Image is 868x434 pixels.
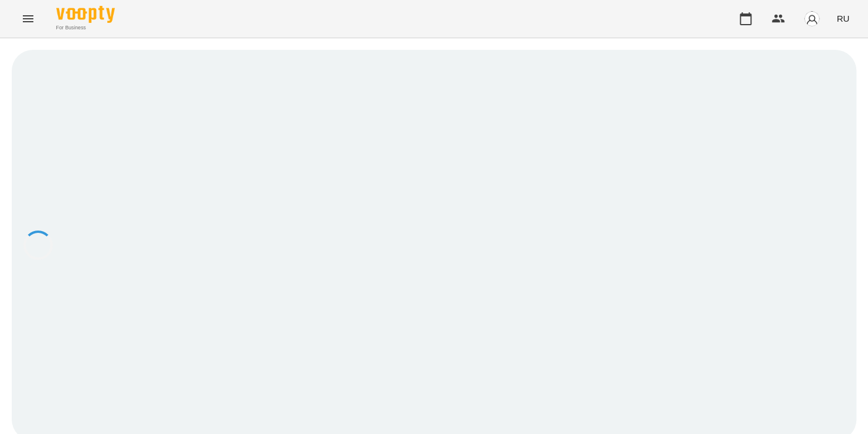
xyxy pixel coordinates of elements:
[56,6,115,23] img: Voopty Logo
[836,12,849,25] span: RU
[804,11,820,27] img: avatar_s.png
[832,8,854,29] button: RU
[14,5,42,33] button: Menu
[56,24,115,32] span: For Business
